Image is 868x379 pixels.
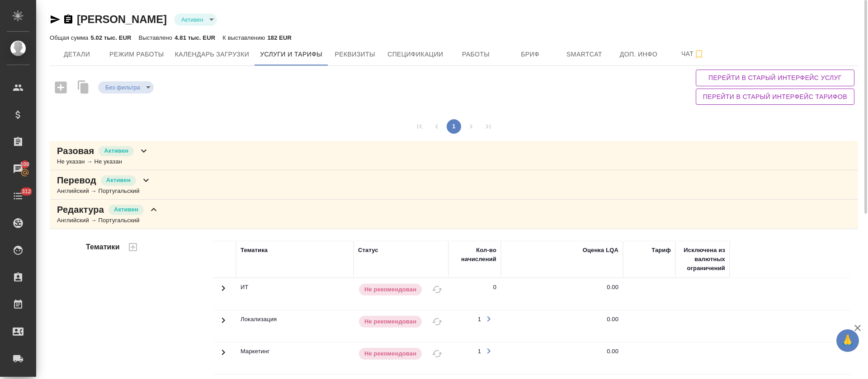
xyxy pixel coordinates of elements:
[411,119,497,134] nav: pagination navigation
[236,310,354,342] td: Локализация
[358,246,378,255] div: Статус
[696,89,854,105] button: Перейти в старый интерфейс тарифов
[501,278,623,310] td: 0.00
[840,331,855,350] span: 🙏
[583,246,618,255] div: Оценка LQA
[693,49,704,60] svg: Подписаться
[114,205,138,214] p: Активен
[50,141,858,170] div: РазоваяАктивенНе указан → Не указан
[106,176,131,185] p: Активен
[57,145,94,157] p: Разовая
[680,246,725,273] div: Исключена из валютных ограничений
[236,278,354,310] td: ИТ
[50,200,858,229] div: РедактураАктивенАнглийский → Португальский
[139,34,175,41] p: Выставлено
[57,157,149,166] div: Не указан → Не указан
[57,216,159,225] div: Английский → Португальский
[77,13,167,25] a: [PERSON_NAME]
[696,70,854,86] button: Перейти в старый интерфейс услуг
[2,185,34,207] a: 312
[222,34,267,41] p: К выставлению
[703,91,847,103] span: Перейти в старый интерфейс тарифов
[2,158,34,180] a: 100
[16,187,37,196] span: 312
[57,187,151,196] div: Английский → Португальский
[218,288,229,295] span: Toggle Row Expanded
[267,34,292,41] p: 182 EUR
[50,170,858,200] div: ПереводАктивенАнглийский → Португальский
[333,49,377,60] span: Реквизиты
[175,49,250,60] span: Календарь загрузки
[836,329,859,352] button: 🙏
[453,246,496,264] div: Кол-во начислений
[15,160,35,169] span: 100
[86,242,120,253] h4: Тематики
[174,14,217,26] div: Активен
[50,34,90,41] p: Общая сумма
[454,49,498,60] span: Работы
[57,174,96,187] p: Перевод
[63,14,74,25] button: Скопировать ссылку
[563,49,606,60] span: Smartcat
[236,342,354,374] td: Маркетинг
[509,49,552,60] span: Бриф
[703,72,847,84] span: Перейти в старый интерфейс услуг
[241,246,268,255] div: Тематика
[103,84,143,91] button: Без фильтра
[364,285,416,294] p: Не рекомендован
[260,49,322,60] span: Услуги и тарифы
[478,347,481,356] div: 1
[387,49,443,60] span: Спецификации
[493,283,496,292] div: 0
[481,311,496,327] button: Открыть работы
[55,49,99,60] span: Детали
[364,317,416,326] p: Не рекомендован
[218,352,229,359] span: Toggle Row Expanded
[109,49,164,60] span: Режим работы
[175,34,215,41] p: 4.81 тыс. EUR
[481,343,496,359] button: Открыть работы
[50,14,61,25] button: Скопировать ссылку для ЯМессенджера
[179,16,206,23] button: Активен
[90,34,131,41] p: 5.02 тыс. EUR
[57,203,104,216] p: Редактура
[98,81,154,94] div: Активен
[104,146,128,155] p: Активен
[218,320,229,327] span: Toggle Row Expanded
[501,310,623,342] td: 0.00
[651,246,671,255] div: Тариф
[364,349,416,358] p: Не рекомендован
[617,49,660,60] span: Доп. инфо
[501,342,623,374] td: 0.00
[478,315,481,324] div: 1
[671,48,715,60] span: Чат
